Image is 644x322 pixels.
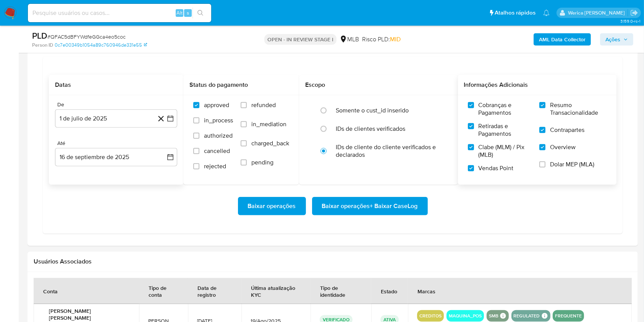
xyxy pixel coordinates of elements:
[539,33,586,46] b: AML Data Collector
[28,8,211,18] input: Pesquise usuários ou casos...
[264,34,337,45] p: OPEN - IN REVIEW STAGE I
[187,9,189,16] span: s
[543,10,550,16] a: Notificações
[495,9,536,17] span: Atalhos rápidos
[32,42,53,49] b: Person ID
[55,42,147,49] a: 0c7e00349b1054a89c760946de331e55
[32,29,47,42] b: PLD
[600,33,633,46] button: Ações
[193,8,208,18] button: search-icon
[534,33,591,46] button: AML Data Collector
[630,9,638,17] a: Sair
[620,18,640,24] span: 3.159.0-rc-1
[568,9,628,16] p: werica.jgaldencio@mercadolivre.com
[390,35,401,44] span: MID
[34,258,632,265] h2: Usuários Associados
[176,9,183,16] span: Alt
[362,35,401,44] span: Risco PLD:
[47,33,126,41] span: # QFAC5dBFYWdfeGGca4eo5coc
[340,35,359,44] div: MLB
[605,33,620,46] span: Ações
